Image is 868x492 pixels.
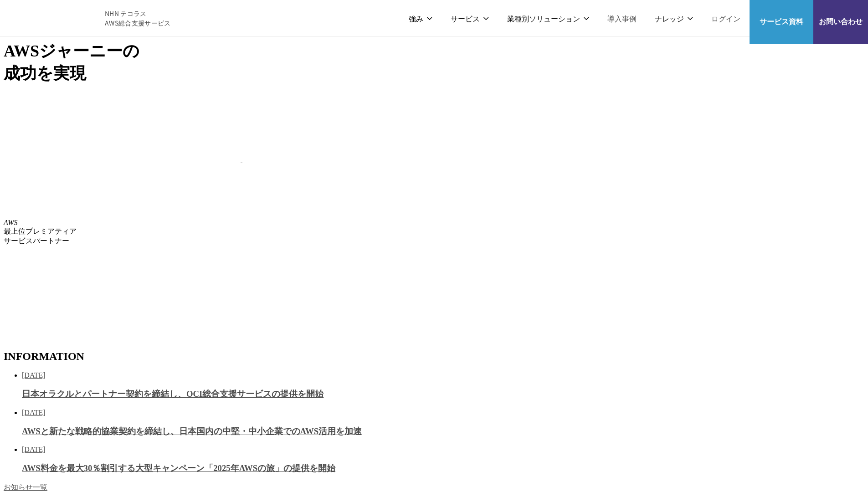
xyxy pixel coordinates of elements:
[711,13,740,24] a: ログイン
[22,371,864,400] a: [DATE] 日本オラクルとパートナー契約を締結し、OCI総合支援サービスの提供を開始
[655,13,693,24] p: ナレッジ
[409,13,432,24] p: 強み
[242,98,479,162] img: AWS請求代行サービス 統合管理プラン
[607,13,637,24] a: 導入事例
[22,371,46,379] span: [DATE]
[750,15,813,27] span: サービス資料
[4,483,47,491] a: お知らせ一覧
[507,13,589,24] p: 業種別ソリューション
[14,7,91,29] img: AWS総合支援サービス C-Chorus
[22,425,864,437] h3: AWSと新たな戦略的協業契約を締結し、日本国内の中堅・中小企業でのAWS活用を加速
[4,156,242,164] a: AWSとの戦略的協業契約 締結
[105,9,171,28] span: NHN テコラス AWS総合支援サービス
[4,98,241,162] img: AWSとの戦略的協業契約 締結
[14,7,171,29] a: AWS総合支援サービス C-Chorus NHN テコラスAWS総合支援サービス
[4,219,18,226] em: AWS
[813,15,868,27] span: お問い合わせ
[22,409,46,416] span: [DATE]
[4,219,864,246] p: 最上位プレミアティア サービスパートナー
[242,156,479,164] a: AWS請求代行サービス 統合管理プラン
[22,462,864,474] h3: AWS料金を最大30％割引する大型キャンペーン「2025年AWSの旅」の提供を開始
[4,350,864,363] h2: INFORMATION
[22,446,46,453] span: [DATE]
[4,169,45,210] img: AWSプレミアティアサービスパートナー
[4,40,864,85] h1: AWS ジャーニーの 成功を実現
[22,409,864,437] a: [DATE] AWSと新たな戦略的協業契約を締結し、日本国内の中堅・中小企業でのAWS活用を加速
[4,255,124,338] img: 契約件数
[22,388,864,400] h3: 日本オラクルとパートナー契約を締結し、OCI総合支援サービスの提供を開始
[22,446,864,474] a: [DATE] AWS料金を最大30％割引する大型キャンペーン「2025年AWSの旅」の提供を開始
[451,13,489,24] p: サービス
